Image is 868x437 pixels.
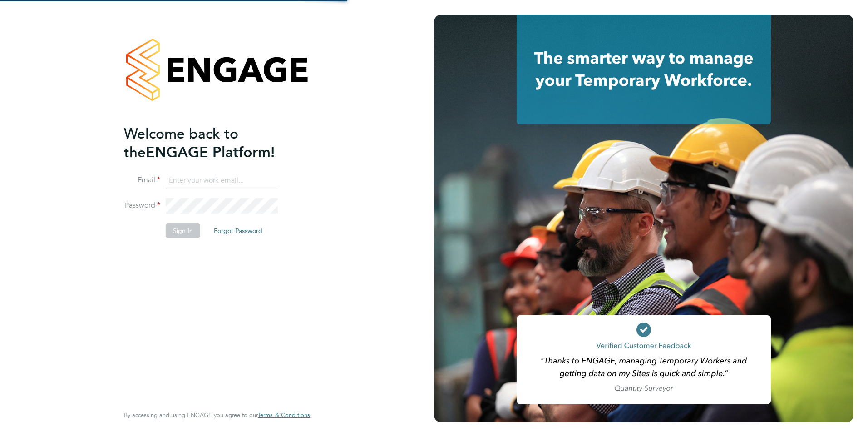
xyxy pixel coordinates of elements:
label: Email [124,175,160,185]
button: Sign In [166,223,200,238]
span: Welcome back to the [124,125,238,161]
h2: ENGAGE Platform! [124,124,301,162]
input: Enter your work email... [166,173,278,189]
a: Terms & Conditions [258,412,310,419]
label: Password [124,201,160,210]
button: Forgot Password [207,223,270,238]
span: Terms & Conditions [258,411,310,419]
span: By accessing and using ENGAGE you agree to our [124,411,310,419]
